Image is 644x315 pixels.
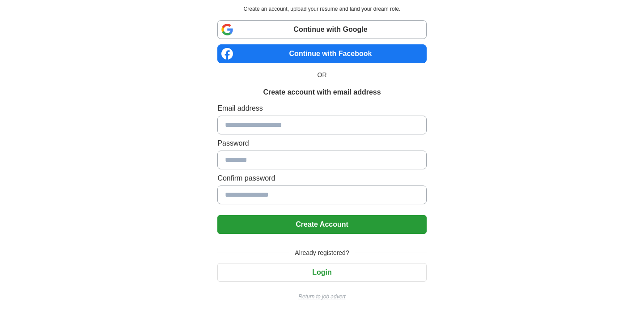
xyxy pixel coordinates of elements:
[217,263,426,282] button: Login
[217,268,426,276] a: Login
[312,70,332,80] span: OR
[217,44,426,63] a: Continue with Facebook
[217,215,426,234] button: Create Account
[217,293,426,301] a: Return to job advert
[217,103,426,114] label: Email address
[289,248,354,258] span: Already registered?
[219,5,424,13] p: Create an account, upload your resume and land your dream role.
[263,87,381,98] h1: Create account with email address
[217,20,426,39] a: Continue with Google
[217,173,426,184] label: Confirm password
[217,138,426,149] label: Password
